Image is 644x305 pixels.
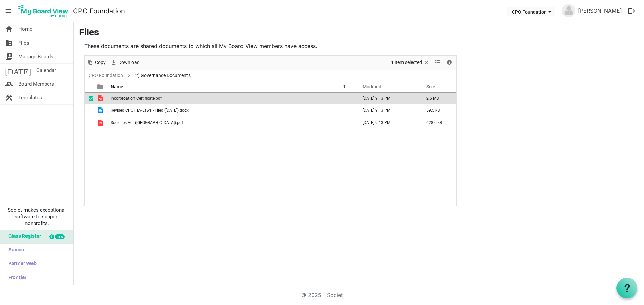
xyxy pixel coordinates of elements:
span: 2) Governance Documents [134,71,192,80]
span: construction [5,91,13,104]
td: 2.6 MB is template cell column header Size [419,92,456,104]
h3: Files [79,28,639,39]
span: Files [18,36,29,50]
td: checkbox [85,104,93,117]
a: CPO Foundation [87,71,124,80]
div: Copy [85,56,108,70]
span: Board Members [18,77,54,91]
span: 1 item selected [390,58,423,67]
span: Name [111,84,123,89]
span: Calendar [36,64,56,77]
button: logout [625,4,639,18]
td: Revised CPOF By-Laws - Filed (Feb. 25 2021).docx is template cell column header Name [109,104,356,117]
div: Details [444,56,455,70]
button: CPO Foundation dropdownbutton [507,7,555,16]
div: View [432,56,444,70]
button: Selection [390,58,431,67]
img: no-profile-picture.svg [562,4,575,17]
td: 59.5 kB is template cell column header Size [419,104,456,117]
span: Partner Web [5,257,37,271]
a: My Board View Logo [16,3,73,19]
td: June 12, 2025 9:13 PM column header Modified [356,92,419,104]
td: Societies Act (Alberta).pdf is template cell column header Name [109,117,356,129]
td: June 12, 2025 9:13 PM column header Modified [356,117,419,129]
span: Modified [363,84,381,89]
span: Revised CPOF By-Laws - Filed ([DATE]).docx [111,108,189,113]
td: is template cell column header type [93,104,109,117]
span: menu [2,5,15,17]
button: Copy [86,58,107,67]
a: © 2025 - Societ [301,292,343,298]
span: Home [18,22,32,36]
td: checkbox [85,117,93,129]
span: Glass Register [5,230,41,243]
button: View dropdownbutton [434,58,442,67]
span: Download [118,58,140,67]
span: home [5,22,13,36]
a: [PERSON_NAME] [575,4,625,17]
div: Clear selection [389,56,432,70]
span: Incorproation Certificate.pdf [111,96,162,101]
td: 628.0 kB is template cell column header Size [419,117,456,129]
td: checkbox [85,92,93,104]
button: Details [445,58,454,67]
span: Frontier [5,271,26,285]
span: folder_shared [5,36,13,50]
td: is template cell column header type [93,92,109,104]
span: Templates [18,91,42,104]
span: Manage Boards [18,50,53,63]
span: people [5,77,13,91]
span: Size [426,84,435,89]
span: Societ makes exceptional software to support nonprofits. [3,207,70,227]
td: June 12, 2025 9:13 PM column header Modified [356,104,419,117]
span: Copy [94,58,106,67]
div: Download [108,56,142,70]
div: new [55,234,65,239]
a: CPO Foundation [73,4,125,18]
button: Download [109,58,141,67]
img: My Board View Logo [16,3,70,19]
td: is template cell column header type [93,117,109,129]
span: Societies Act ([GEOGRAPHIC_DATA]).pdf [111,120,183,125]
span: switch_account [5,50,13,63]
p: These documents are shared documents to which all My Board View members have access. [84,42,457,50]
td: Incorproation Certificate.pdf is template cell column header Name [109,92,356,104]
span: Sumac [5,244,24,257]
span: [DATE] [5,64,31,77]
